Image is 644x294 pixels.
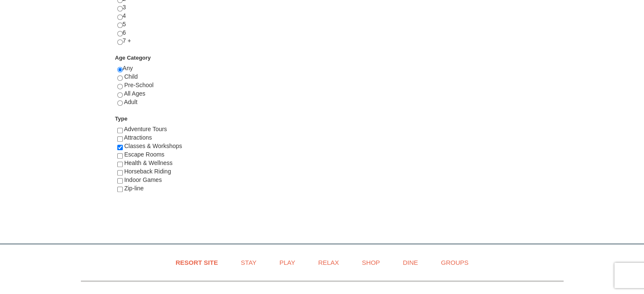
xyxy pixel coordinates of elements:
[165,253,229,272] a: Resort Site
[307,253,349,272] a: Relax
[269,253,306,272] a: Play
[124,176,162,183] span: Indoor Games
[392,253,428,272] a: Dine
[115,115,127,122] strong: Type
[124,143,182,149] span: Classes & Workshops
[124,82,153,88] span: Pre-School
[124,90,146,97] span: All Ages
[230,253,267,272] a: Stay
[115,55,151,61] strong: Age Category
[117,64,212,115] div: Any
[124,126,167,132] span: Adventure Tours
[124,151,164,158] span: Escape Rooms
[351,253,391,272] a: Shop
[124,134,152,141] span: Attractions
[124,99,138,105] span: Adult
[124,185,144,192] span: Zip-line
[124,168,171,175] span: Horseback Riding
[124,73,138,80] span: Child
[430,253,479,272] a: Groups
[124,159,172,166] span: Health & Wellness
